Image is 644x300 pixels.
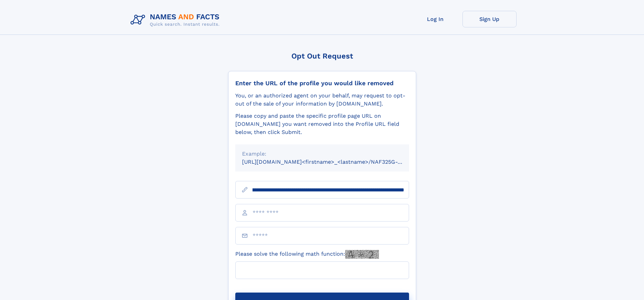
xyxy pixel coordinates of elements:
[462,11,517,27] a: Sign Up
[235,92,409,108] div: You, or an authorized agent on your behalf, may request to opt-out of the sale of your informatio...
[235,112,409,136] div: Please copy and paste the specific profile page URL on [DOMAIN_NAME] you want removed into the Pr...
[235,250,379,259] label: Please solve the following math function:
[242,159,422,165] small: [URL][DOMAIN_NAME]<firstname>_<lastname>/NAF325G-xxxxxxxx
[408,11,462,27] a: Log In
[128,11,225,29] img: Logo Names and Facts
[228,52,416,60] div: Opt Out Request
[242,150,402,158] div: Example:
[235,79,409,87] div: Enter the URL of the profile you would like removed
